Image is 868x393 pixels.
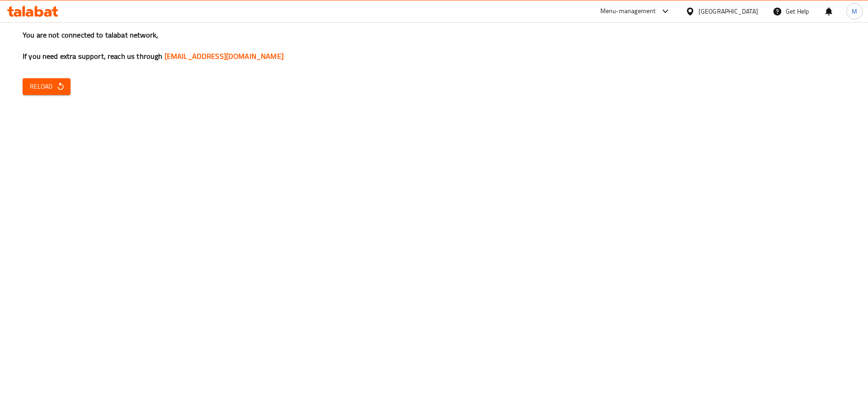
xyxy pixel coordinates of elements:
[698,6,758,16] div: [GEOGRAPHIC_DATA]
[852,6,857,16] span: M
[165,49,283,63] a: [EMAIL_ADDRESS][DOMAIN_NAME]
[23,30,845,62] h3: You are not connected to talabat network, If you need extra support, reach us through
[600,6,656,17] div: Menu-management
[23,78,71,95] button: Reload
[30,81,63,92] span: Reload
